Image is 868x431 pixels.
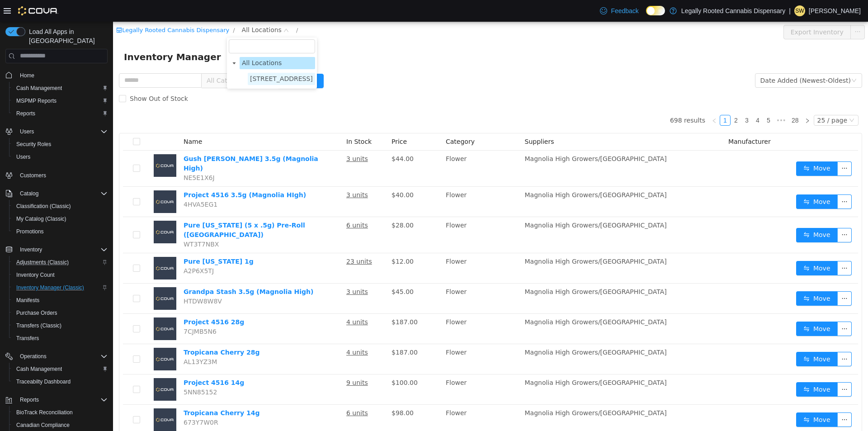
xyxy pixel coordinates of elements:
span: Canadian Compliance [16,422,70,429]
a: Tropicana Cherry 14g [71,388,146,395]
span: Promotions [13,226,108,237]
button: Users [9,151,111,163]
button: icon: swapMove [683,173,725,187]
span: Price [278,116,294,123]
a: Tropicana Cherry 28g [71,327,146,334]
div: Date Added (Newest-Oldest) [647,52,738,66]
span: Security Roles [16,141,51,148]
span: Magnolia High Growers/[GEOGRAPHIC_DATA] [412,266,554,274]
button: Purchase Orders [9,307,111,319]
span: My Catalog (Classic) [13,213,108,224]
a: Cash Management [13,83,66,94]
i: icon: down [738,56,744,62]
button: icon: ellipsis [737,3,752,18]
li: Next Page [689,93,700,104]
button: icon: ellipsis [724,391,739,405]
img: Grandpa Stash 3.5g (Magnolia High) placeholder [41,265,63,288]
span: SW [795,5,804,16]
li: 4 [639,93,650,104]
button: Cash Management [9,82,111,95]
span: A2P6X5TJ [71,246,101,253]
a: Pure [US_STATE] 1g [71,236,141,243]
p: | [789,5,791,16]
span: Transfers [16,335,39,342]
li: 5 [650,93,661,104]
button: icon: swapMove [683,206,725,221]
button: Users [2,125,111,138]
td: Flower [329,129,408,165]
button: icon: swapMove [683,140,725,154]
span: / [120,5,122,12]
span: Magnolia High Growers/[GEOGRAPHIC_DATA] [412,133,554,141]
a: Adjustments (Classic) [13,257,72,268]
button: Operations [2,350,111,363]
span: Magnolia High Growers/[GEOGRAPHIC_DATA] [412,388,554,395]
span: 7CJMB5N6 [71,306,104,313]
span: Magnolia High Growers/[GEOGRAPHIC_DATA] [412,297,554,304]
a: 28 [676,94,689,104]
button: Classification (Classic) [9,200,111,213]
input: Dark Mode [646,6,665,15]
span: Purchase Orders [16,309,57,317]
button: icon: ellipsis [724,270,739,284]
a: Project 4516 14g [71,357,131,365]
span: Traceabilty Dashboard [13,376,108,387]
td: Flower [329,195,408,232]
img: Project 4516 14g placeholder [41,356,63,379]
a: Inventory Count [13,270,58,280]
li: Previous Page [596,93,607,104]
i: icon: caret-down [119,39,123,44]
span: NE5E1X6J [71,152,102,160]
span: Adjustments (Classic) [13,257,108,268]
span: Users [16,153,30,161]
u: 3 units [233,133,255,141]
div: 25 / page [704,94,734,104]
button: Inventory Manager (Classic) [9,281,111,294]
button: icon: swapMove [683,360,725,375]
a: Security Roles [13,139,55,150]
button: icon: swapMove [683,391,725,405]
span: BioTrack Reconciliation [13,407,108,418]
li: 28 [675,93,689,104]
span: Magnolia High Growers/[GEOGRAPHIC_DATA] [412,200,554,207]
button: Reports [9,107,111,120]
button: Transfers (Classic) [9,319,111,332]
span: Home [16,70,108,81]
span: Reports [16,110,35,117]
span: Canadian Compliance [13,420,108,431]
button: icon: ellipsis [724,330,739,345]
span: Classification (Classic) [13,201,108,212]
a: Customers [16,170,50,181]
img: Pure Michigan 1g placeholder [41,235,63,258]
input: filter select [116,18,202,32]
button: Inventory Count [9,269,111,281]
span: / [183,5,185,12]
button: Home [2,69,111,82]
span: WT3T7NBX [71,219,106,226]
i: icon: down [736,96,741,102]
a: Traceabilty Dashboard [13,376,74,387]
button: Reports [16,394,42,405]
span: Transfers (Classic) [16,322,61,329]
span: Users [16,126,108,137]
button: icon: ellipsis [724,360,739,375]
span: Transfers (Classic) [13,320,108,331]
button: Users [16,126,38,137]
img: Tropicana Cherry 14g placeholder [41,387,63,409]
span: Reports [16,394,108,405]
a: 2 [618,94,628,104]
i: icon: down [170,6,176,12]
a: BioTrack Reconciliation [13,407,76,418]
span: MSPMP Reports [16,97,57,104]
span: Users [20,128,34,135]
span: Cash Management [13,364,108,374]
button: icon: swapMove [683,270,725,284]
a: Inventory Manager (Classic) [13,282,88,293]
a: My Catalog (Classic) [13,213,70,224]
button: Operations [16,351,50,362]
td: Flower [329,353,408,383]
span: Load All Apps in [GEOGRAPHIC_DATA] [25,27,108,45]
span: Operations [20,353,47,360]
span: Cash Management [13,83,108,94]
img: Project 4516 3.5g (Magnolia HIgh) placeholder [41,169,63,191]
